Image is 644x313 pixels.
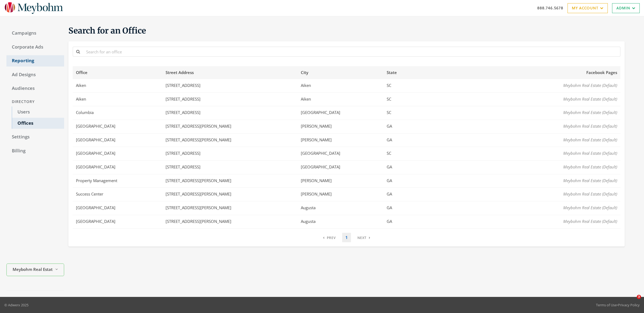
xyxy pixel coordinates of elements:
[563,219,617,224] span: Meybohm Real Estate (Default)
[383,215,415,229] td: GA
[298,188,383,201] td: [PERSON_NAME]
[6,97,64,107] div: Directory
[596,303,617,307] a: Terms of Use
[383,93,415,106] td: SC
[162,93,298,106] td: [STREET_ADDRESS]
[298,147,383,161] td: [GEOGRAPHIC_DATA]
[83,47,620,57] input: Search for an office
[73,120,162,133] td: [GEOGRAPHIC_DATA]
[162,174,298,188] td: [STREET_ADDRESS][PERSON_NAME]
[73,174,162,188] td: Property Management
[563,191,617,197] span: Meybohm Real Estate (Default)
[162,215,298,229] td: [STREET_ADDRESS][PERSON_NAME]
[73,106,162,120] td: Columbia
[563,205,617,210] span: Meybohm Real Estate (Default)
[76,50,80,54] i: Search for an office
[298,93,383,106] td: Aiken
[383,188,415,201] td: GA
[563,110,617,115] span: Meybohm Real Estate (Default)
[73,66,162,79] th: Office
[6,69,64,80] a: Ad Designs
[383,106,415,120] td: SC
[563,164,617,170] span: Meybohm Real Estate (Default)
[4,302,28,308] p: © Adwerx 2025
[563,137,617,142] span: Meybohm Real Estate (Default)
[162,188,298,201] td: [STREET_ADDRESS][PERSON_NAME]
[298,133,383,147] td: [PERSON_NAME]
[162,147,298,161] td: [STREET_ADDRESS]
[298,79,383,93] td: Aiken
[568,3,608,13] a: My Account
[162,133,298,147] td: [STREET_ADDRESS][PERSON_NAME]
[612,3,640,13] a: Admin
[73,188,162,201] td: Success Center
[383,79,415,93] td: SC
[298,160,383,174] td: [GEOGRAPHIC_DATA]
[6,55,64,67] a: Reporting
[6,42,64,53] a: Corporate Ads
[320,233,374,242] nav: pagination
[537,5,563,11] a: 888.746.5678
[563,150,617,156] span: Meybohm Real Estate (Default)
[563,96,617,102] span: Meybohm Real Estate (Default)
[73,79,162,93] td: Aiken
[13,266,53,273] span: Meybohm Real Estate
[73,160,162,174] td: [GEOGRAPHIC_DATA]
[162,160,298,174] td: [STREET_ADDRESS]
[162,106,298,120] td: [STREET_ADDRESS]
[383,160,415,174] td: GA
[383,147,415,161] td: SC
[6,83,64,94] a: Audiences
[162,66,298,79] th: Street Address
[626,295,639,308] iframe: Intercom live chat
[563,83,617,88] span: Meybohm Real Estate (Default)
[383,120,415,133] td: GA
[618,303,640,307] a: Privacy Policy
[68,25,146,36] span: Search for an Office
[6,264,64,276] button: Meybohm Real Estate
[73,147,162,161] td: [GEOGRAPHIC_DATA]
[298,106,383,120] td: [GEOGRAPHIC_DATA]
[73,215,162,229] td: [GEOGRAPHIC_DATA]
[6,28,64,39] a: Campaigns
[12,118,64,129] a: Offices
[563,123,617,129] span: Meybohm Real Estate (Default)
[596,302,640,308] div: •
[6,131,64,143] a: Settings
[298,201,383,215] td: Augusta
[298,120,383,133] td: [PERSON_NAME]
[298,66,383,79] th: City
[162,79,298,93] td: [STREET_ADDRESS]
[162,201,298,215] td: [STREET_ADDRESS][PERSON_NAME]
[73,201,162,215] td: [GEOGRAPHIC_DATA]
[298,215,383,229] td: Augusta
[298,174,383,188] td: [PERSON_NAME]
[73,133,162,147] td: [GEOGRAPHIC_DATA]
[162,120,298,133] td: [STREET_ADDRESS][PERSON_NAME]
[12,106,64,118] a: Users
[4,2,63,14] img: Adwerx
[6,145,64,157] a: Billing
[383,201,415,215] td: GA
[342,233,351,242] a: 1
[637,295,641,299] span: 3
[383,133,415,147] td: GA
[73,93,162,106] td: Aiken
[383,66,415,79] th: State
[415,66,620,79] th: Facebook Pages
[563,178,617,183] span: Meybohm Real Estate (Default)
[383,174,415,188] td: GA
